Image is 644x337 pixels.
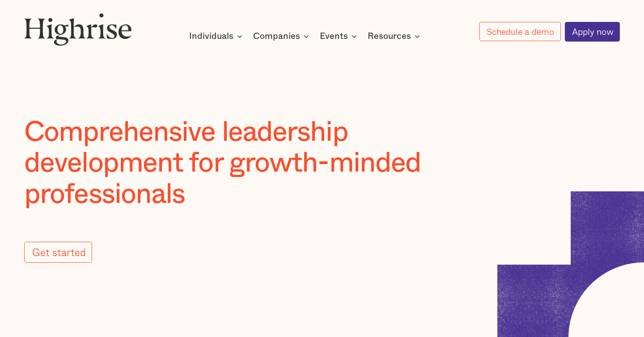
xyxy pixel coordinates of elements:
div: Companies [253,31,300,42]
img: Highrise logo [24,13,132,46]
a: Apply now [565,22,620,42]
div: Companies [253,31,312,42]
div: Events [320,31,360,42]
div: Individuals [189,31,233,42]
a: Schedule a demo [479,22,560,42]
div: Resources [368,31,423,42]
a: Get started [24,242,92,263]
div: Resources [368,31,411,42]
div: Individuals [189,31,245,42]
div: Events [320,31,348,42]
h1: Comprehensive leadership development for growth-minded professionals [24,117,459,210]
